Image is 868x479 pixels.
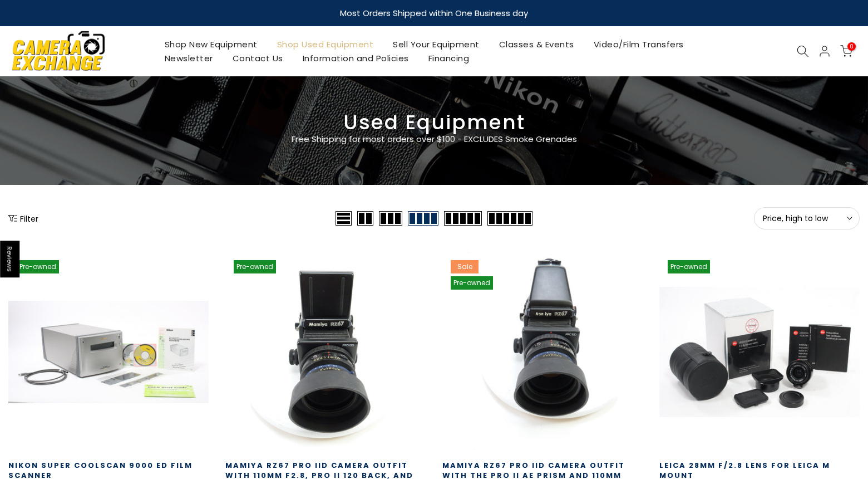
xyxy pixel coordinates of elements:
[418,51,479,65] a: Financing
[840,45,852,57] a: 0
[489,37,584,51] a: Classes & Events
[293,51,418,65] a: Information and Policies
[340,7,528,19] strong: Most Orders Shipped within One Business day
[847,42,856,51] span: 0
[383,37,490,51] a: Sell Your Equipment
[155,37,267,51] a: Shop New Equipment
[225,133,643,146] p: Free Shipping for most orders over $100 - EXCLUDES Smoke Grenades
[267,37,383,51] a: Shop Used Equipment
[8,213,38,224] button: Show filters
[754,207,860,229] button: Price, high to low
[584,37,693,51] a: Video/Film Transfers
[155,51,223,65] a: Newsletter
[763,213,851,223] span: Price, high to low
[8,115,860,130] h3: Used Equipment
[223,51,293,65] a: Contact Us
